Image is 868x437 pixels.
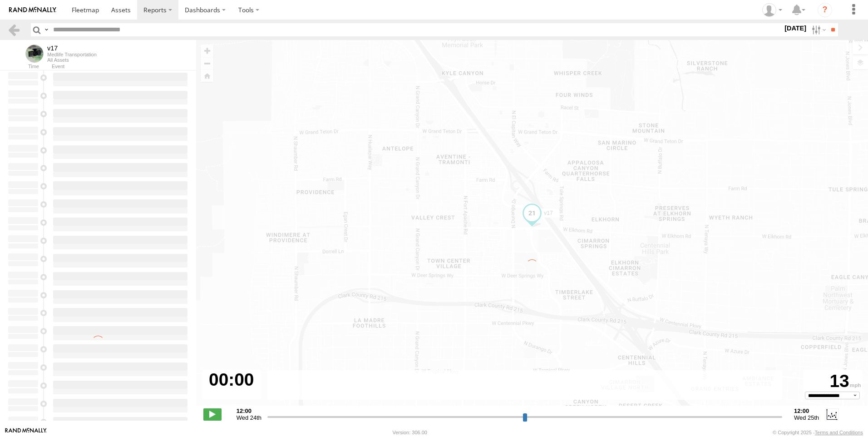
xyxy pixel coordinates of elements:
[393,430,427,435] div: Version: 306.00
[815,430,863,435] a: Terms and Conditions
[818,3,832,17] i: ?
[759,3,785,17] div: Relu Georgescu
[794,407,819,414] strong: 12:00
[47,57,97,63] div: All Assets
[7,65,39,69] div: Time
[43,23,50,36] label: Search Query
[794,414,819,421] span: Wed 25th
[237,414,261,421] span: Wed 24th
[203,408,222,420] label: Play/Stop
[804,371,861,392] div: 13
[783,23,808,33] label: [DATE]
[47,45,97,52] div: v17 - View Asset History
[9,7,56,13] img: rand-logo.svg
[47,52,97,57] div: Medlife Transportation
[52,65,196,69] div: Event
[237,407,261,414] strong: 12:00
[808,23,828,36] label: Search Filter Options
[5,428,47,437] a: Visit our Website
[773,430,863,435] div: © Copyright 2025 -
[7,23,20,36] a: Back to previous Page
